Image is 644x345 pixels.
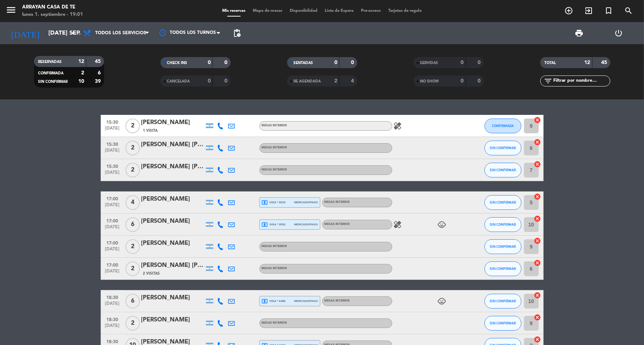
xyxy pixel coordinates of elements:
i: add_circle_outline [564,6,573,15]
i: turned_in_not [604,6,613,15]
span: MESAS INTERIOR [262,146,287,149]
span: SIN CONFIRMAR [490,222,516,226]
span: 2 [125,261,140,276]
strong: 0 [208,60,211,65]
span: [DATE] [103,126,122,134]
span: SIN CONFIRMAR [490,321,516,325]
span: SIN CONFIRMAR [490,146,516,150]
span: CHECK INS [167,61,187,65]
i: cancel [534,193,541,200]
span: 18:30 [103,293,122,301]
span: [DATE] [103,247,122,255]
span: SIN CONFIRMAR [490,267,516,271]
i: power_settings_new [614,29,623,38]
strong: 45 [601,60,609,65]
i: cancel [534,314,541,321]
span: [DATE] [103,225,122,233]
i: cancel [534,116,541,124]
i: cancel [534,336,541,343]
i: healing [393,122,402,130]
strong: 0 [461,78,464,84]
div: [PERSON_NAME] [141,118,204,127]
span: SIN CONFIRMAR [490,200,516,204]
span: 2 [125,119,140,133]
input: Filtrar por nombre... [553,77,610,85]
i: search [624,6,633,15]
strong: 0 [478,78,482,84]
span: SIN CONFIRMAR [490,244,516,249]
div: [PERSON_NAME] [141,239,204,248]
i: cancel [534,237,541,244]
div: [PERSON_NAME] [141,216,204,226]
strong: 0 [208,78,211,84]
i: arrow_drop_down [69,29,78,38]
i: cancel [534,138,541,146]
span: SIN CONFIRMAR [38,80,68,84]
i: cancel [534,215,541,222]
span: [DATE] [103,323,122,332]
span: Todos los servicios [95,31,146,36]
span: SERVIDAS [420,61,438,65]
span: print [575,29,584,38]
strong: 0 [461,60,464,65]
strong: 0 [224,60,229,65]
span: Mapa de mesas [249,9,286,13]
span: 17:00 [103,238,122,247]
button: SIN CONFIRMAR [485,163,521,177]
button: SIN CONFIRMAR [485,316,521,331]
button: menu [6,4,17,18]
i: child_care [438,297,447,306]
span: MESAS INTERIOR [262,168,287,171]
i: child_care [438,220,447,229]
span: 17:00 [103,194,122,203]
i: healing [393,220,402,229]
strong: 39 [95,79,102,84]
span: visa * 9533 [262,221,286,228]
span: Lista de Espera [321,9,357,13]
div: [PERSON_NAME] [PERSON_NAME] [141,261,204,270]
i: local_atm [262,199,268,206]
button: CONFIRMADA [485,119,521,133]
span: TOTAL [545,61,556,65]
div: Arrayan Casa de Te [22,4,83,11]
span: MESAS INTERIOR [262,124,287,127]
strong: 6 [98,70,102,75]
i: local_atm [262,298,268,304]
span: Disponibilidad [286,9,321,13]
span: Tarjetas de regalo [385,9,426,13]
span: 2 Visitas [143,271,160,277]
span: 17:00 [103,216,122,225]
span: 15:30 [103,140,122,148]
span: mercadopago [294,222,318,227]
strong: 2 [81,70,84,75]
i: [DATE] [6,25,45,41]
button: SIN CONFIRMAR [485,239,521,254]
div: [PERSON_NAME] [141,194,204,204]
div: [PERSON_NAME] [PERSON_NAME] [141,140,204,149]
span: [DATE] [103,148,122,156]
strong: 0 [224,78,229,84]
span: CONFIRMADA [38,71,64,75]
strong: 0 [334,60,337,65]
div: [PERSON_NAME] [PERSON_NAME] [141,162,204,172]
span: Mis reservas [218,9,249,13]
span: MESAS INTERIOR [324,299,350,302]
span: 6 [125,294,140,309]
button: SIN CONFIRMAR [485,217,521,232]
i: cancel [534,259,541,267]
span: NO SHOW [420,80,439,83]
strong: 0 [351,60,355,65]
span: SIN CONFIRMAR [490,168,516,172]
div: lunes 1. septiembre - 19:01 [22,11,83,18]
strong: 45 [95,59,102,64]
button: SIN CONFIRMAR [485,195,521,210]
span: visa * 6486 [262,298,286,304]
span: CANCELADA [167,80,190,83]
span: 2 [125,316,140,331]
span: RE AGENDADA [294,80,321,83]
span: MESAS INTERIOR [262,321,287,324]
strong: 10 [78,79,84,84]
div: [PERSON_NAME] [141,315,204,325]
span: MESAS INTERIOR [262,245,287,248]
span: pending_actions [233,29,241,38]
